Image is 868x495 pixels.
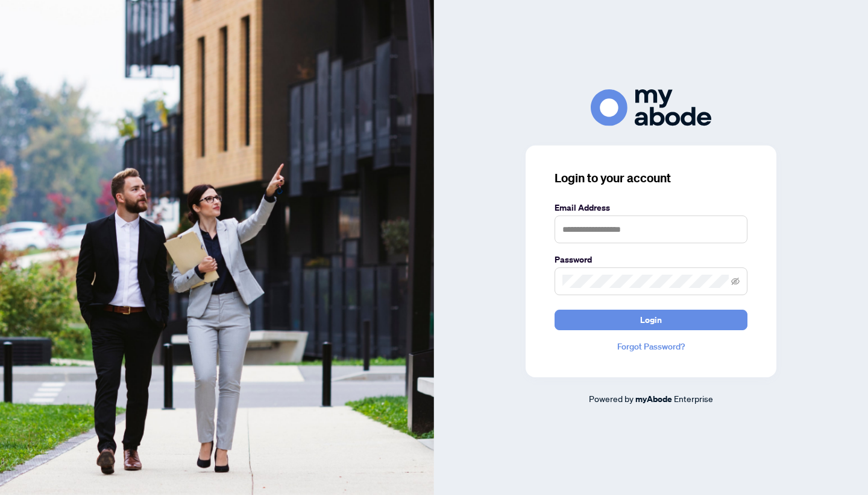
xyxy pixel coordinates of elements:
span: Enterprise [674,393,713,404]
span: eye-invisible [731,277,740,286]
span: Login [640,310,662,330]
button: Login [555,310,747,330]
img: ma-logo [591,89,711,126]
label: Password [555,253,747,266]
span: Powered by [589,393,634,404]
a: myAbode [635,392,672,406]
label: Email Address [555,201,747,214]
h3: Login to your account [555,170,747,187]
a: Forgot Password? [555,340,747,353]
